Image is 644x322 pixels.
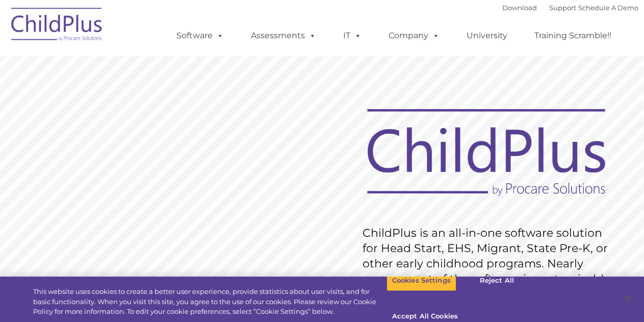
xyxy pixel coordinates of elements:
a: Assessments [241,26,326,46]
button: Close [616,287,639,310]
a: Download [502,4,537,12]
img: ChildPlus by Procare Solutions [6,1,108,52]
button: Cookies Settings [387,270,456,291]
a: Schedule A Demo [578,4,638,12]
a: Software [166,26,234,46]
div: This website uses cookies to create a better user experience, provide statistics about user visit... [33,287,387,317]
a: University [456,26,518,46]
button: Reject All [465,270,529,291]
a: Support [549,4,576,12]
a: Training Scramble!! [524,26,622,46]
a: Company [378,26,450,46]
a: IT [333,26,372,46]
font: | [502,4,638,12]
